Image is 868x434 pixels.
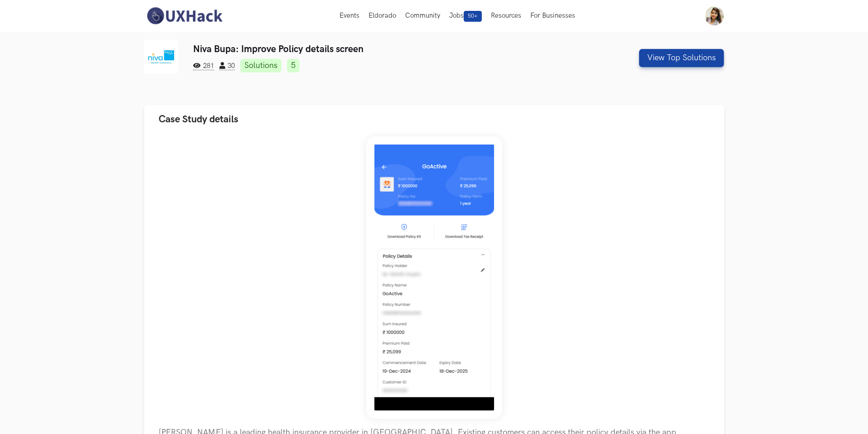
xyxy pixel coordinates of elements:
[193,62,214,70] span: 281
[464,11,482,22] span: 50+
[144,40,178,74] img: Niva Bupa logo
[366,136,502,419] img: Weekend_Hackathon_82_banner.png
[705,6,724,25] img: Your profile pic
[159,113,238,125] span: Case Study details
[639,49,724,67] button: View Top Solutions
[144,105,724,134] button: Case Study details
[144,6,225,25] img: UXHack-logo.png
[193,43,577,55] h3: Niva Bupa: Improve Policy details screen
[219,62,235,70] span: 30
[287,59,300,72] a: 5
[240,59,281,72] a: Solutions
